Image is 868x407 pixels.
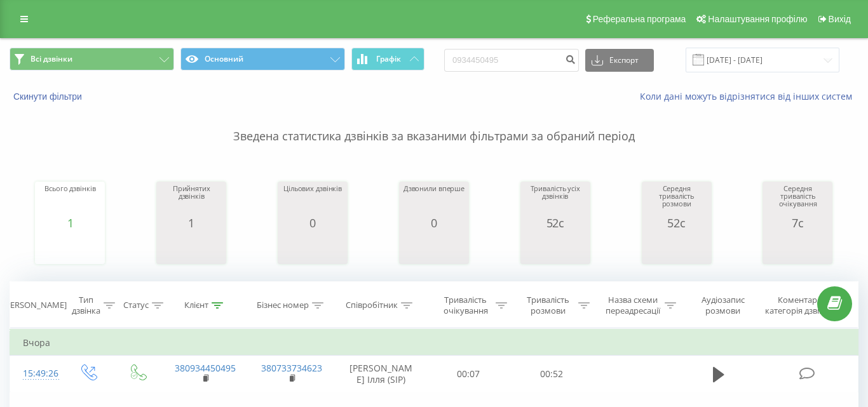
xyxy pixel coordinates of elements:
span: Реферальна програма [593,14,686,24]
div: Середня тривалість розмови [645,185,709,217]
div: 0 [403,217,465,229]
input: Пошук за номером [444,49,579,72]
div: Статус [123,300,149,311]
div: Назва схеми переадресації [604,295,661,316]
td: 00:52 [510,356,593,392]
span: Графік [376,55,401,63]
div: 7с [766,217,829,229]
div: Бізнес номер [257,300,309,311]
td: [PERSON_NAME] Ілля (SIP) [334,356,427,392]
div: Тип дзвінка [72,295,100,316]
button: Експорт [585,49,654,72]
div: Тривалість очікування [438,295,492,316]
div: Коментар/категорія дзвінка [762,295,836,316]
div: Прийнятих дзвінків [159,185,223,217]
div: Тривалість усіх дзвінків [524,185,587,217]
button: Скинути фільтри [10,91,88,102]
td: Вчора [10,330,858,356]
span: Всі дзвінки [31,54,72,64]
div: Всього дзвінків [44,185,95,217]
div: 52с [524,217,587,229]
a: 380733734623 [261,362,322,374]
button: Всі дзвінки [10,48,174,70]
div: 1 [159,217,223,229]
div: Співробітник [346,300,398,311]
a: 380934450495 [175,362,236,374]
div: 1 [44,217,95,229]
td: 00:07 [427,356,510,392]
span: Налаштування профілю [708,14,807,24]
p: Зведена статистика дзвінків за вказаними фільтрами за обраний період [10,103,858,145]
div: 15:49:26 [23,361,50,386]
span: Вихід [829,14,851,24]
div: Аудіозапис розмови [691,295,756,316]
a: Коли дані можуть відрізнятися вiд інших систем [640,90,858,102]
div: Середня тривалість очікування [766,185,829,217]
div: 0 [283,217,342,229]
div: Тривалість розмови [522,295,575,316]
div: Клієнт [184,300,208,311]
button: Графік [351,48,424,70]
div: Дзвонили вперше [403,185,465,217]
div: 52с [645,217,709,229]
div: Цільових дзвінків [283,185,342,217]
button: Основний [180,48,345,70]
div: [PERSON_NAME] [3,300,67,311]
